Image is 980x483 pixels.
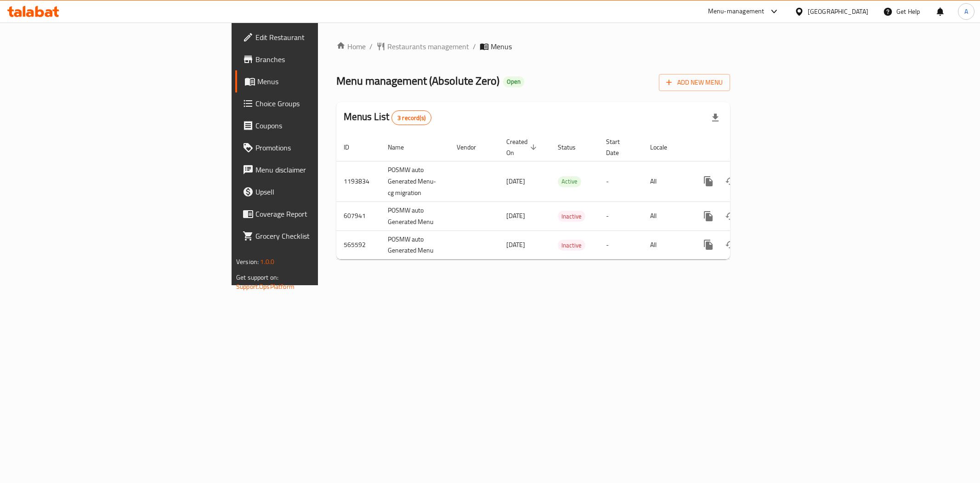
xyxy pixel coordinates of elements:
[473,41,476,52] li: /
[235,70,395,92] a: Menus
[708,6,765,17] div: Menu-management
[336,41,730,52] nav: breadcrumb
[558,176,581,187] span: Active
[391,110,431,125] div: Total records count
[235,203,395,225] a: Coverage Report
[808,6,868,17] div: [GEOGRAPHIC_DATA]
[336,133,793,260] table: enhanced table
[255,120,388,131] span: Coupons
[380,230,449,259] td: POSMW auto Generated Menu
[260,256,274,268] span: 1.0.0
[387,41,469,52] span: Restaurants management
[235,137,395,159] a: Promotions
[236,271,278,283] span: Get support on:
[506,239,525,251] span: [DATE]
[964,6,968,17] span: A
[719,234,742,256] button: Change Status
[255,186,388,197] span: Upsell
[235,115,395,137] a: Coupons
[380,201,449,230] td: POSMW auto Generated Menu
[255,32,388,43] span: Edit Restaurant
[666,77,723,88] span: Add New Menu
[719,205,742,227] button: Change Status
[235,92,395,115] a: Choice Groups
[599,201,643,230] td: -
[255,208,388,219] span: Coverage Report
[257,76,388,87] span: Menus
[235,26,395,48] a: Edit Restaurant
[558,176,581,187] div: Active
[236,281,295,293] a: Support.OpsPlatform
[643,201,690,230] td: All
[255,98,388,109] span: Choice Groups
[388,142,416,153] span: Name
[558,240,585,251] span: Inactive
[558,240,585,251] div: Inactive
[704,107,726,129] div: Export file
[558,211,585,222] span: Inactive
[659,74,730,91] button: Add New Menu
[255,230,388,241] span: Grocery Checklist
[697,170,719,192] button: more
[392,114,431,122] span: 3 record(s)
[344,142,361,153] span: ID
[235,48,395,70] a: Branches
[599,161,643,201] td: -
[236,256,259,268] span: Version:
[719,170,742,192] button: Change Status
[235,225,395,247] a: Grocery Checklist
[344,110,431,125] h2: Menus List
[697,234,719,256] button: more
[506,175,525,187] span: [DATE]
[690,133,793,161] th: Actions
[558,142,588,153] span: Status
[255,142,388,153] span: Promotions
[643,230,690,259] td: All
[376,41,469,52] a: Restaurants management
[491,41,512,52] span: Menus
[255,54,388,65] span: Branches
[506,210,525,222] span: [DATE]
[606,136,632,158] span: Start Date
[506,136,539,158] span: Created On
[503,76,524,87] div: Open
[336,70,499,91] span: Menu management ( Absolute Zero )
[599,230,643,259] td: -
[697,205,719,227] button: more
[235,181,395,203] a: Upsell
[255,164,388,175] span: Menu disclaimer
[643,161,690,201] td: All
[380,161,449,201] td: POSMW auto Generated Menu-cg migration
[650,142,679,153] span: Locale
[503,78,524,86] span: Open
[457,142,488,153] span: Vendor
[235,159,395,181] a: Menu disclaimer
